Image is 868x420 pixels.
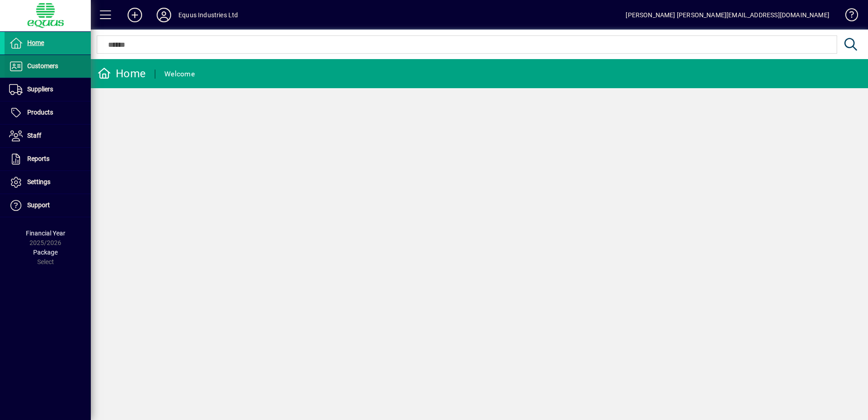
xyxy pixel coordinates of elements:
[27,178,50,185] span: Settings
[5,148,91,170] a: Reports
[27,201,50,209] span: Support
[5,101,91,124] a: Products
[5,55,91,78] a: Customers
[178,8,238,22] div: Equus Industries Ltd
[5,78,91,101] a: Suppliers
[838,2,857,31] a: Knowledge Base
[626,8,829,22] div: [PERSON_NAME] [PERSON_NAME][EMAIL_ADDRESS][DOMAIN_NAME]
[149,7,178,23] button: Profile
[5,125,91,147] a: Staff
[27,132,41,139] span: Staff
[33,249,58,256] span: Package
[27,155,49,162] span: Reports
[27,62,58,70] span: Customers
[27,85,53,93] span: Suppliers
[5,194,91,217] a: Support
[26,230,65,237] span: Financial Year
[98,66,146,81] div: Home
[164,67,195,81] div: Welcome
[120,7,149,23] button: Add
[27,39,44,46] span: Home
[5,171,91,194] a: Settings
[27,109,53,116] span: Products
